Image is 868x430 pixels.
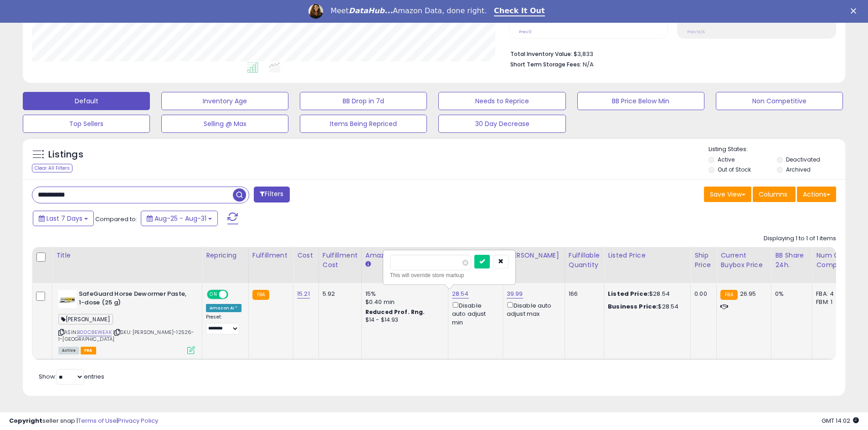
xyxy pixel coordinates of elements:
span: Compared to: [95,215,137,223]
div: 15% [365,290,441,298]
div: Disable auto adjust max [507,300,558,318]
span: 26.95 [740,289,756,298]
label: Out of Stock [718,166,751,173]
div: Fulfillable Quantity [569,251,600,270]
small: FBA [252,290,269,300]
div: Meet Amazon Data, done right. [330,6,487,15]
a: B00C8EWEAK [77,329,112,336]
b: Short Term Storage Fees: [510,61,581,68]
button: Needs to Reprice [438,92,565,110]
small: Amazon Fees. [365,260,371,268]
li: $3,833 [510,48,829,59]
div: This will override store markup [390,271,508,280]
button: Selling @ Max [161,115,288,133]
a: Check It Out [494,6,545,16]
span: | SKU: [PERSON_NAME]-12526-1-[GEOGRAPHIC_DATA] [58,329,195,342]
a: Terms of Use [78,416,117,425]
div: 0.00 [694,290,709,298]
span: Last 7 Days [46,214,82,223]
span: Aug-25 - Aug-31 [154,214,206,223]
button: BB Drop in 7d [300,92,427,110]
div: FBA: 4 [816,290,846,298]
button: Filters [254,187,289,202]
i: DataHub... [349,6,393,15]
div: $28.54 [608,303,683,311]
div: Fulfillment Cost [323,251,358,270]
div: seller snap | | [9,417,158,425]
button: Non Competitive [716,92,843,110]
label: Active [718,156,734,163]
b: SafeGuard Horse Dewormer Paste, 1-dose (25 g) [79,290,190,309]
div: Title [56,251,198,260]
img: 41AN59aPTaL._SL40_.jpg [58,290,77,308]
span: All listings currently available for purchase on Amazon [58,347,79,354]
button: Default [23,92,150,110]
div: $28.54 [608,290,683,298]
b: Listed Price: [608,289,649,298]
button: 30 Day Decrease [438,115,565,133]
a: 28.54 [452,289,469,298]
button: Aug-25 - Aug-31 [141,211,218,226]
b: Total Inventory Value: [510,50,572,58]
div: FBM: 1 [816,298,846,306]
div: ASIN: [58,290,195,353]
span: 2025-09-8 14:02 GMT [822,416,859,425]
div: Current Buybox Price [720,251,767,270]
img: Profile image for Georgie [308,4,323,19]
span: Show: entries [39,372,104,381]
button: Top Sellers [23,115,150,133]
div: BB Share 24h. [775,251,808,270]
small: FBA [720,290,737,300]
p: Listing States: [709,145,845,154]
span: FBA [81,347,96,354]
div: Fulfillment [252,251,289,260]
div: Amazon AI * [206,304,241,312]
div: Repricing [206,251,245,260]
button: Last 7 Days [33,211,94,226]
span: Columns [759,190,787,199]
div: Clear All Filters [32,164,72,172]
span: OFF [227,291,241,298]
div: $14 - $14.93 [365,316,441,324]
div: Listed Price [608,251,687,260]
button: Columns [753,187,796,202]
div: $0.40 min [365,298,441,306]
div: Amazon Fees [365,251,444,260]
button: Items Being Repriced [300,115,427,133]
span: [PERSON_NAME] [58,314,113,324]
small: Prev: 0 [519,29,532,35]
div: 166 [569,290,597,298]
div: [PERSON_NAME] [507,251,561,260]
span: ON [208,291,219,298]
small: Prev: N/A [687,29,705,35]
button: Save View [704,187,751,202]
h5: Listings [48,148,83,161]
div: Num of Comp. [816,251,849,270]
a: Privacy Policy [118,416,158,425]
label: Deactivated [786,156,820,163]
button: Actions [797,187,836,202]
div: 5.92 [323,290,354,298]
button: Inventory Age [161,92,288,110]
div: Preset: [206,314,241,334]
a: 39.99 [507,289,523,298]
b: Reduced Prof. Rng. [365,308,425,316]
div: Cost [297,251,315,260]
div: Close [851,8,860,14]
strong: Copyright [9,416,42,425]
button: BB Price Below Min [577,92,704,110]
div: Disable auto adjust min [452,300,496,327]
div: Displaying 1 to 1 of 1 items [764,234,836,243]
span: N/A [583,60,594,69]
b: Business Price: [608,302,658,311]
div: 0% [775,290,805,298]
a: 15.21 [297,289,310,298]
label: Archived [786,166,811,173]
div: Ship Price [694,251,713,270]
